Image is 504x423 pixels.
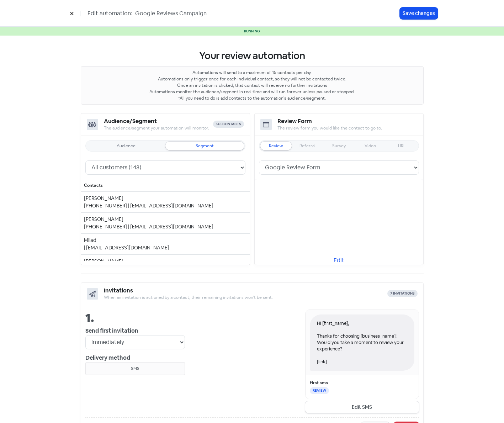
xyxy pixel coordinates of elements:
[127,18,325,235] div: Hi [first_name], A final reminder that we are yet to receive your feedback on the service we prov...
[323,142,354,150] div: Can't change the form type. Please create a new automation.
[310,314,414,371] div: Hi [first_name], Thanks for choosing [business_name]! Would you take a moment to review your expe...
[87,9,132,18] span: Edit automation:
[310,380,414,386] div: First sms
[387,290,418,297] div: 7 invitations
[277,125,382,131] div: The review form you would like the contact to go to.
[196,144,214,148] div: Segment
[269,144,283,148] div: Review
[213,121,244,128] div: 143 contacts
[365,144,376,148] div: Video
[81,66,424,105] p: Automations will send to a maximum of 15 contacts per day. Automations only trigger once for each...
[127,18,325,210] div: [business_name] has provided you recently with services and would be extremely grateful if you co...
[117,144,136,148] div: Audience
[85,354,130,361] b: Delivery method
[85,327,138,334] b: Send first invitation
[191,227,262,233] a: I've already written a review.
[299,144,315,148] div: Referral
[104,118,213,125] h5: Audience/Segment
[84,237,247,244] div: Milad
[193,235,259,241] a: Click here to unsubscribe.
[84,195,247,202] div: [PERSON_NAME]
[199,49,305,62] span: Your review automation
[85,310,185,327] div: 1.
[191,252,262,258] a: I've already written a review.
[305,401,419,413] button: Edit SMS
[310,387,329,394] div: REVIEW
[127,18,198,75] img: 2adb7623-5850-44fd-84ce-d22fa7155e6b.png
[127,18,325,210] div: Hi [first_name], A gentle reminder that we are yet to receive your feedback on the service we pro...
[127,184,326,201] a: Write A Review
[255,256,423,265] a: Edit
[398,144,405,148] div: URL
[193,261,259,267] a: Click here to unsubscribe.
[127,88,155,101] span: Hello
[127,158,326,175] a: Write A Review
[104,287,387,294] h5: Invitations
[127,88,210,101] span: Hi [first_name],
[87,142,165,150] div: You have no audiences. Please create an audience first.
[400,7,438,19] button: Save changes
[84,216,247,223] div: [PERSON_NAME]
[1,1,106,52] body: null
[104,125,213,131] div: The audience/segment your automation will monitor.
[84,244,247,252] div: | [EMAIL_ADDRESS][DOMAIN_NAME]
[84,223,247,231] div: [PHONE_NUMBER] | [EMAIL_ADDRESS][DOMAIN_NAME]
[84,258,247,265] div: [PERSON_NAME]
[277,118,382,125] h5: review form
[355,142,386,150] div: Can't change the form type. Please create a new automation.
[260,142,292,150] div: Can't change the form type. Please create a new automation.
[386,142,417,150] div: Can't change the form type. Please create a new automation.
[84,202,247,210] div: [PHONE_NUMBER] | [EMAIL_ADDRESS][DOMAIN_NAME]
[104,294,387,301] div: When an invitation is actioned by a contact, their remaining invitations won't be sent.
[81,179,250,192] th: Contacts
[1,1,106,4] p: Add email content here...
[332,144,346,148] div: Survey
[89,365,182,372] div: SMS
